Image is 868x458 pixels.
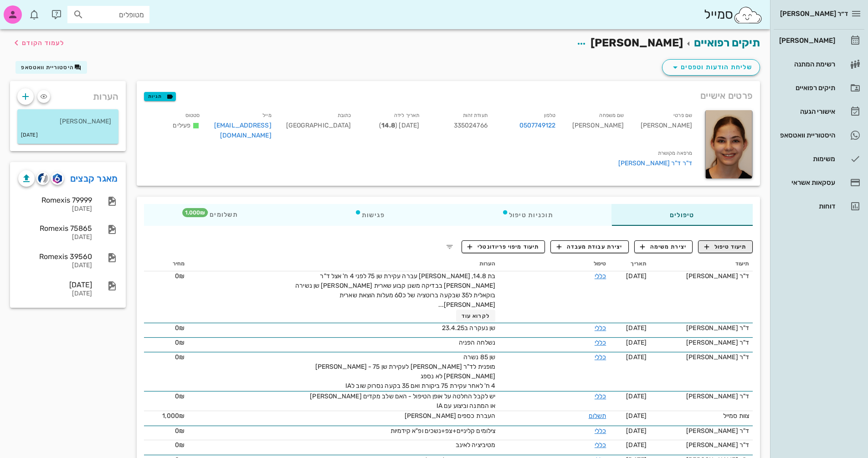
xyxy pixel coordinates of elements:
[595,339,606,346] a: כללי
[704,5,763,25] div: סמייל
[459,339,495,346] span: נשלחה הפניה
[595,441,606,449] a: כללי
[777,155,835,163] div: משימות
[21,64,74,71] span: היסטוריית וואטסאפ
[462,240,545,253] button: תיעוד מיפוי פריודונטלי
[22,39,64,47] span: לעמוד הקודם
[595,427,606,435] a: כללי
[148,92,172,101] span: תגיות
[654,411,749,421] div: צוות סמייל
[670,62,752,73] span: שליחת הודעות וטפסים
[777,108,835,115] div: אישורי הגעה
[338,112,351,118] small: כתובת
[18,252,92,261] div: Romexis 39560
[658,150,692,156] small: מרפאה מקושרת
[188,257,499,271] th: הערות
[591,36,683,49] span: [PERSON_NAME]
[733,6,763,24] img: SmileCloud logo
[626,272,647,280] span: [DATE]
[18,262,92,270] div: [DATE]
[774,124,864,146] a: היסטוריית וואטסאפ
[38,173,48,183] img: cliniview logo
[70,171,118,186] a: מאגר קבצים
[463,112,488,118] small: תעודת זהות
[777,179,835,186] div: עסקאות אשראי
[654,323,749,333] div: ד"ר [PERSON_NAME]
[700,88,753,103] span: פרטים אישיים
[467,243,539,251] span: תיעוד מיפוי פריודונטלי
[595,324,606,332] a: כללי
[777,203,835,210] div: דוחות
[18,234,92,241] div: [DATE]
[454,122,488,129] span: 335024766
[774,195,864,217] a: דוחות
[595,272,606,280] a: כללי
[162,412,185,420] span: 1,000₪
[698,240,753,253] button: תיעוד טיפול
[18,205,92,213] div: [DATE]
[18,224,92,233] div: Romexis 75865
[774,53,864,75] a: רשימת המתנה
[394,112,419,118] small: תאריך לידה
[175,339,185,346] span: 0₪
[550,240,628,253] button: יצירת עבודת מעבדה
[595,392,606,400] a: כללי
[557,243,622,251] span: יצירת עבודת מעבדה
[650,257,753,271] th: תיעוד
[595,353,606,361] a: כללי
[654,426,749,436] div: ד"ר [PERSON_NAME]
[175,272,185,280] span: 0₪
[175,392,185,400] span: 0₪
[654,352,749,362] div: ד"ר [PERSON_NAME]
[442,324,496,332] span: שן נעקרה ב23.4.25
[777,84,835,92] div: תיקים רפואיים
[53,173,62,183] img: romexis logo
[21,130,38,140] small: [DATE]
[175,353,185,361] span: 0₪
[673,112,692,118] small: שם פרטי
[295,272,495,309] span: בת 14.8, [PERSON_NAME] עברה עקירת שן 75 לפני 4 ח' אצל ד"ר [PERSON_NAME] בבדיקה משנן קבוע שארית [P...
[381,122,395,129] strong: 14.8
[262,112,271,118] small: מייל
[694,36,760,49] a: תיקים רפואיים
[654,271,749,281] div: ד"ר [PERSON_NAME]
[777,132,835,139] div: היסטוריית וואטסאפ
[146,158,692,168] a: ד"ר ד"ר [PERSON_NAME]
[499,257,610,271] th: טיפול
[654,392,749,401] div: ד"ר [PERSON_NAME]
[310,392,495,410] span: יש לקבל החלטה על אופן הטיפול - האם שלב מקדים [PERSON_NAME] או המתנה וביצוע עם IA
[405,412,496,420] span: העברת כספים [PERSON_NAME]
[18,290,92,298] div: [DATE]
[519,121,556,131] a: 0507749122
[780,10,848,18] span: ד״ר [PERSON_NAME]
[286,122,351,129] span: [GEOGRAPHIC_DATA]
[462,313,490,319] span: לקרוא עוד
[544,112,556,118] small: טלפון
[774,172,864,193] a: עסקאות אשראי
[599,112,624,118] small: שם משפחה
[626,353,647,361] span: [DATE]
[175,427,185,435] span: 0₪
[456,310,496,322] button: לקרוא עוד
[18,280,92,289] div: [DATE]
[10,81,126,107] div: הערות
[214,122,272,139] a: [EMAIL_ADDRESS][DOMAIN_NAME]
[27,7,32,13] span: תג
[175,441,185,449] span: 0₪
[704,243,747,251] span: תיעוד טיפול
[777,61,835,68] div: רשימת המתנה
[563,108,632,146] div: [PERSON_NAME]
[654,440,749,450] div: ד"ר [PERSON_NAME]
[390,427,496,435] span: צילומים קליניים+צפ+נשכים ופ"א קידמיות
[774,30,864,51] a: [PERSON_NAME]
[626,392,647,400] span: [DATE]
[202,212,238,218] span: תשלומים
[634,240,693,253] button: יצירת משימה
[315,353,495,390] span: שן 85 נשרה מופנית לד"ר [PERSON_NAME] לעקירת שן 75 - [PERSON_NAME] [PERSON_NAME] לא נספג 4 ח' לאחר...
[36,172,49,185] button: cliniview logo
[175,324,185,332] span: 0₪
[626,441,647,449] span: [DATE]
[774,148,864,170] a: משימות
[640,243,687,251] span: יצירת משימה
[626,339,647,346] span: [DATE]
